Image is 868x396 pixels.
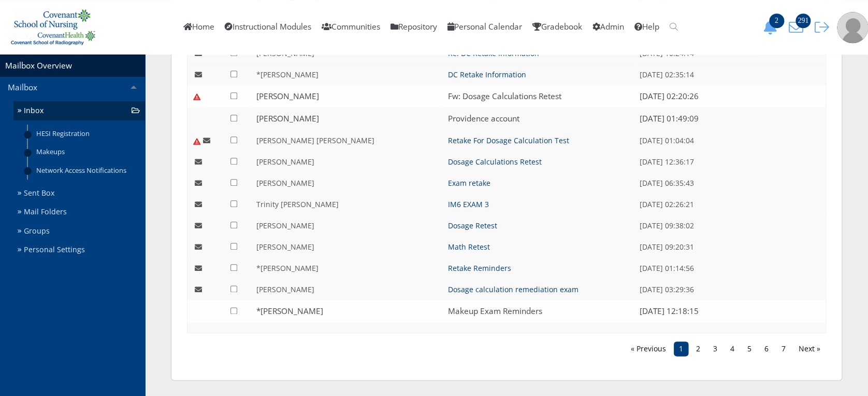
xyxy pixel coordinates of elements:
a: DC Retake Information [448,70,526,79]
a: Mailbox Overview [5,60,72,71]
a: 2 [691,342,705,356]
td: *[PERSON_NAME] [251,64,443,85]
a: 4 [725,342,740,356]
a: « Previous [626,342,671,356]
a: Makeups [28,143,145,161]
td: [PERSON_NAME] [251,85,443,107]
td: [PERSON_NAME] [251,236,443,257]
td: [DATE] 02:20:26 [634,85,826,107]
td: [DATE] 03:29:36 [634,279,826,300]
img: user-profile-default-picture.png [837,12,868,43]
a: Providence account [448,113,519,124]
img: urgent.png [193,137,201,145]
td: [PERSON_NAME] [251,215,443,236]
a: Retake For Dosage Calculation Test [448,135,569,145]
a: Network Access Notifications [28,161,145,179]
td: [DATE] 02:35:14 [634,64,826,85]
a: Mail Folders [13,202,145,222]
td: [PERSON_NAME] [251,107,443,130]
td: Trinity [PERSON_NAME] [251,194,443,215]
a: 291 [785,21,811,32]
a: Dosage Calculations Retest [448,157,542,167]
a: 2 [759,21,785,32]
a: Inbox [13,101,145,120]
span: 291 [795,13,811,28]
td: [DATE] 12:18:15 [634,300,826,322]
img: urgent.png [193,92,201,101]
td: [PERSON_NAME] [251,279,443,300]
ul: Pagination [626,342,826,356]
a: Fw: Dosage Calculations Retest [448,91,561,102]
a: Personal Settings [13,240,145,260]
a: Re: DC Retake Information [448,48,539,58]
span: 2 [769,13,784,28]
a: 5 [742,342,757,356]
a: 7 [776,342,791,356]
td: [DATE] 01:04:04 [634,130,826,151]
a: Makeup Exam Reminders [448,306,542,317]
td: *[PERSON_NAME] [251,257,443,279]
td: [DATE] 02:26:21 [634,194,826,215]
a: Math Retest [448,242,490,252]
a: Retake Reminders [448,263,511,273]
a: HESI Registration [28,125,145,143]
a: 6 [759,342,774,356]
a: Sent Box [13,184,145,203]
a: Groups [13,222,145,241]
a: IM6 EXAM 3 [448,199,489,209]
td: [PERSON_NAME] [251,172,443,194]
button: 291 [785,20,811,35]
td: [PERSON_NAME] [PERSON_NAME] [251,130,443,151]
a: 1 [674,342,688,356]
a: 3 [708,342,722,356]
td: [DATE] 01:49:09 [634,107,826,130]
td: [DATE] 12:36:17 [634,151,826,172]
a: Dosage calculation remediation exam [448,284,578,294]
td: [PERSON_NAME] [251,151,443,172]
td: [DATE] 06:35:43 [634,172,826,194]
button: 2 [759,20,785,35]
a: Dosage Retest [448,221,497,230]
td: [DATE] 01:14:56 [634,257,826,279]
a: Exam retake [448,178,490,188]
td: [DATE] 09:20:31 [634,236,826,257]
a: Next » [793,342,826,356]
td: [DATE] 09:38:02 [634,215,826,236]
td: *[PERSON_NAME] [251,300,443,322]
